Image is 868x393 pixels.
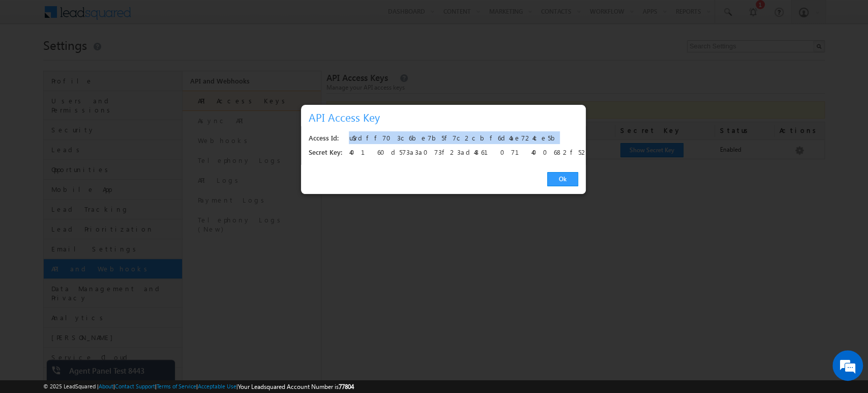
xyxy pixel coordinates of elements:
textarea: Type your message and hit 'Enter' [13,94,186,305]
div: Chat with us now [53,53,171,67]
span: 77804 [339,383,354,390]
div: Secret Key: [309,146,342,160]
em: Start Chat [138,314,185,327]
img: d_60004797649_company_0_60004797649 [17,53,43,67]
h3: API Access Key [309,108,582,126]
a: Contact Support [115,383,155,389]
div: 40160d573a3a073f23ad4861071400682f524efa [349,146,572,160]
span: © 2025 LeadSquared | | | | | [43,382,354,391]
a: Ok [547,172,578,186]
span: Your Leadsquared Account Number is [238,383,354,390]
a: Acceptable Use [198,383,236,389]
div: Access Id: [309,131,342,146]
a: About [99,383,113,389]
div: Minimize live chat window [167,5,191,30]
a: Terms of Service [157,383,196,389]
div: u$rdff703c6be7b5f7c2cbf6d4ae724ce5b [349,131,572,146]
